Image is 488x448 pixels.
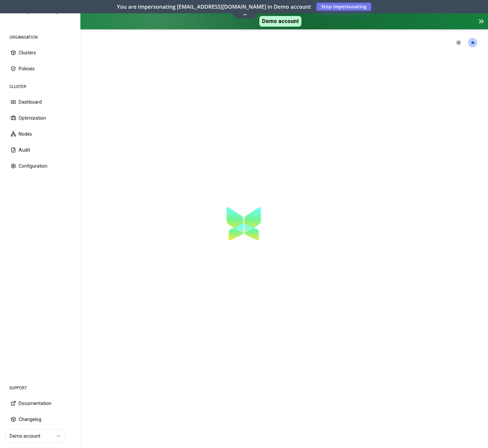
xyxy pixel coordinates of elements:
[5,396,75,411] button: Documentation
[5,111,75,125] button: Optimization
[5,381,75,395] div: SUPPORT
[5,159,75,173] button: Configuration
[5,412,75,427] button: Changelog
[5,143,75,157] button: Audit
[5,127,75,141] button: Nodes
[5,95,75,109] button: Dashboard
[5,45,75,60] button: Clusters
[5,80,75,93] div: CLUSTER
[259,16,301,27] span: Demo account
[5,31,75,44] div: ORGANISATION
[5,61,75,76] button: Policies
